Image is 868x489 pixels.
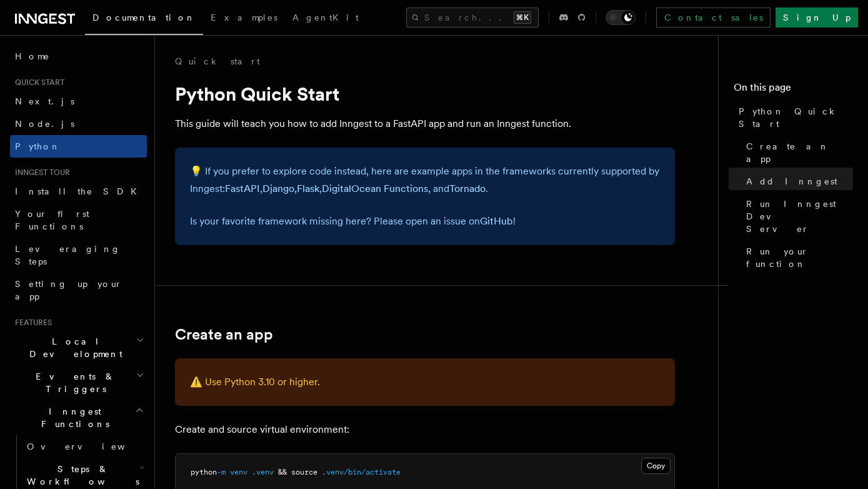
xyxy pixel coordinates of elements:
a: Tornado [449,183,486,194]
a: Setting up your app [10,273,147,308]
a: Install the SDK [10,180,147,203]
span: Python [15,141,61,151]
a: Add Inngest [741,170,853,193]
a: Quick start [175,55,260,68]
a: Leveraging Steps [10,238,147,273]
span: Run your function [746,245,853,270]
p: ⚠️ Use Python 3.10 or higher. [190,373,660,391]
h4: On this page [734,80,853,100]
a: Your first Functions [10,203,147,238]
a: FastAPI [225,183,260,194]
span: .venv/bin/activate [322,468,401,476]
button: Inngest Functions [10,400,147,435]
span: venv [230,468,247,476]
a: Run your function [741,240,853,275]
h1: Python Quick Start [175,83,675,105]
span: Quick start [10,78,64,88]
span: Your first Functions [15,209,89,231]
a: Python [10,135,147,158]
a: Run Inngest Dev Server [741,193,853,240]
span: && [278,468,287,476]
span: Documentation [92,13,196,23]
button: Search...⌘K [406,8,539,28]
span: Events & Triggers [10,370,136,395]
span: Examples [211,13,277,23]
span: .venv [252,468,274,476]
span: Node.js [15,119,74,129]
span: Run Inngest Dev Server [746,198,853,235]
span: source [291,468,317,476]
a: AgentKit [285,4,366,34]
a: Create an app [175,326,273,343]
button: Local Development [10,330,147,365]
p: This guide will teach you how to add Inngest to a FastAPI app and run an Inngest function. [175,115,675,133]
span: Python Quick Start [739,105,853,130]
a: Create an app [741,135,853,170]
a: Django [262,183,294,194]
button: Toggle dark mode [606,10,636,25]
a: Overview [22,435,147,458]
span: AgentKit [292,13,359,23]
a: Contact sales [656,8,771,28]
span: Features [10,318,52,328]
span: Inngest Functions [10,405,135,430]
button: Copy [641,458,671,474]
p: Is your favorite framework missing here? Please open an issue on ! [190,213,660,230]
span: Next.js [15,96,74,106]
span: python [191,468,217,476]
a: Examples [203,4,285,34]
a: Documentation [85,4,203,35]
a: GitHub [480,215,513,227]
span: Local Development [10,335,136,360]
a: Python Quick Start [734,100,853,135]
a: Home [10,45,147,68]
a: Node.js [10,113,147,135]
kbd: ⌘K [514,11,531,24]
a: Flask [297,183,319,194]
p: 💡 If you prefer to explore code instead, here are example apps in the frameworks currently suppor... [190,163,660,198]
span: Setting up your app [15,279,122,301]
span: -m [217,468,226,476]
span: Overview [27,441,156,451]
span: Home [15,50,50,63]
span: Install the SDK [15,186,144,196]
a: Next.js [10,90,147,113]
a: Sign Up [776,8,858,28]
a: DigitalOcean Functions [322,183,428,194]
button: Events & Triggers [10,365,147,400]
span: Add Inngest [746,175,837,188]
p: Create and source virtual environment: [175,421,675,438]
span: Create an app [746,140,853,165]
span: Steps & Workflows [22,463,139,488]
span: Inngest tour [10,168,70,178]
span: Leveraging Steps [15,244,121,266]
